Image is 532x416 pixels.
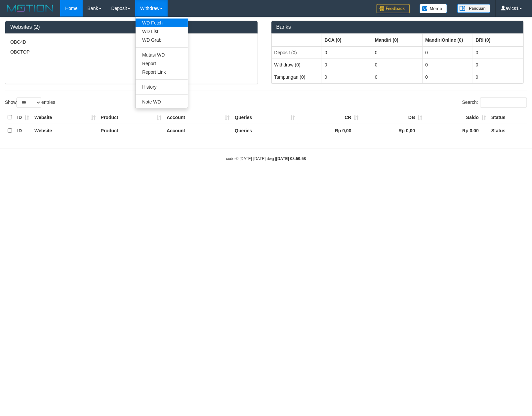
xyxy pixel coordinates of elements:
[136,51,188,59] a: Mutasi WD
[372,46,423,59] td: 0
[423,34,473,46] th: Group: activate to sort column ascending
[271,34,322,46] th: Group: activate to sort column ascending
[298,111,361,124] th: CR
[271,46,322,59] td: Deposit (0)
[10,49,253,55] p: OBCTOP
[32,124,98,137] th: Website
[377,4,410,13] img: Feedback.jpg
[276,156,306,161] strong: [DATE] 08:59:58
[489,124,527,137] th: Status
[32,111,98,124] th: Website
[136,27,188,36] a: WD List
[322,71,372,83] td: 0
[361,111,425,124] th: DB
[136,59,188,68] a: Report
[473,59,523,71] td: 0
[423,59,473,71] td: 0
[423,71,473,83] td: 0
[489,111,527,124] th: Status
[457,4,490,13] img: panduan.png
[298,124,361,137] th: Rp 0,00
[425,124,489,137] th: Rp 0,00
[5,98,55,107] label: Show entries
[10,24,253,30] h3: Websites (2)
[473,71,523,83] td: 0
[15,111,32,124] th: ID
[136,36,188,44] a: WD Grab
[322,34,372,46] th: Group: activate to sort column ascending
[136,19,188,27] a: WD Fetch
[361,124,425,137] th: Rp 0,00
[420,4,447,13] img: Button%20Memo.svg
[462,98,527,107] label: Search:
[15,124,32,137] th: ID
[17,98,41,107] select: Showentries
[136,98,188,106] a: Note WD
[98,124,164,137] th: Product
[136,83,188,91] a: History
[5,3,55,13] img: MOTION_logo.png
[136,68,188,76] a: Report Link
[271,71,322,83] td: Tampungan (0)
[372,34,423,46] th: Group: activate to sort column ascending
[276,24,519,30] h3: Banks
[10,39,253,45] p: OBC4D
[271,59,322,71] td: Withdraw (0)
[164,124,232,137] th: Account
[322,46,372,59] td: 0
[425,111,489,124] th: Saldo
[232,124,298,137] th: Queries
[226,156,306,161] small: code © [DATE]-[DATE] dwg |
[423,46,473,59] td: 0
[98,111,164,124] th: Product
[473,46,523,59] td: 0
[232,111,298,124] th: Queries
[372,59,423,71] td: 0
[473,34,523,46] th: Group: activate to sort column ascending
[372,71,423,83] td: 0
[322,59,372,71] td: 0
[480,98,527,107] input: Search:
[164,111,232,124] th: Account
